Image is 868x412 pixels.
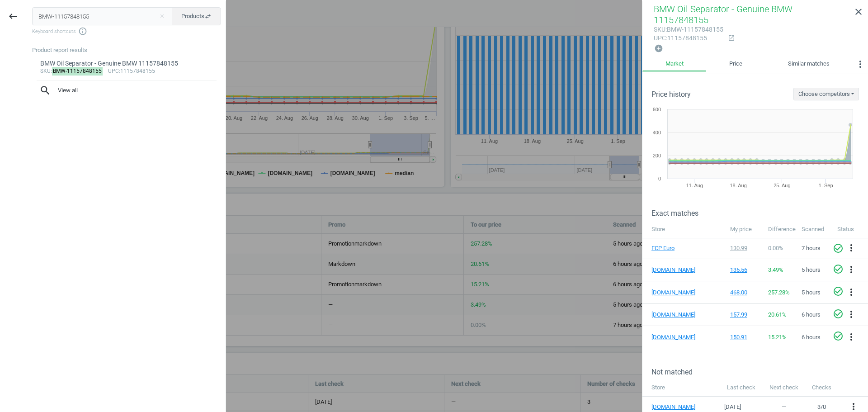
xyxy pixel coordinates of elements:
div: Product report results [32,46,226,54]
div: 130.99 [730,244,759,252]
div: : BMW-11157848155 [654,25,723,34]
div: : 11157848155 [654,34,723,43]
button: more_vert [846,242,857,254]
span: [DATE] [724,403,741,410]
button: Choose competitors [793,88,859,100]
div: 135.56 [730,266,759,274]
button: more_vert [853,57,868,75]
div: 150.91 [730,333,759,341]
i: check_circle_outline [833,308,844,319]
th: Checks [806,379,838,396]
tspan: 1. Sep [819,183,833,188]
h3: Price history [651,90,691,99]
button: more_vert [846,287,857,298]
div: 468.00 [730,289,759,297]
a: [DOMAIN_NAME] [651,266,697,274]
a: [DOMAIN_NAME] [651,289,697,297]
i: search [39,85,51,96]
th: My price [726,221,764,238]
a: open_in_new [723,34,735,43]
i: info_outline [78,27,87,36]
i: close [853,6,864,17]
a: Similar matches [765,57,853,72]
span: upc [108,68,119,74]
button: Close [155,12,169,20]
h3: Exact matches [651,209,868,218]
tspan: 18. Aug [730,183,746,188]
tspan: 25. Aug [774,183,790,188]
i: more_vert [855,59,866,70]
a: [DOMAIN_NAME] [651,403,706,411]
th: Scanned [797,221,833,238]
h3: Not matched [651,368,868,376]
button: keyboard_backspace [3,6,24,27]
span: sku [40,68,51,74]
a: Market [642,57,706,72]
th: Store [642,379,720,396]
i: more_vert [846,309,857,320]
span: 15.21 % [768,334,787,341]
text: 600 [653,107,661,112]
th: Status [833,221,868,238]
i: more_vert [846,264,857,275]
i: keyboard_backspace [8,11,19,22]
span: Products [181,12,212,20]
span: 6 hours [802,334,821,341]
text: 200 [653,153,661,158]
i: check_circle_outline [833,264,844,275]
span: 3.49 % [768,266,783,273]
mark: BMW-11157848155 [52,67,103,76]
span: upc [654,34,666,42]
div: 157.99 [730,311,759,319]
text: 0 [658,176,661,181]
a: [DOMAIN_NAME] [651,333,697,341]
th: Difference [764,221,797,238]
i: swap_horiz [204,13,212,20]
i: check_circle_outline [833,286,844,297]
i: check_circle_outline [833,243,844,254]
i: more_vert [848,401,859,412]
button: more_vert [846,331,857,343]
span: 5 hours [802,289,821,296]
i: more_vert [846,331,857,342]
button: more_vert [846,264,857,276]
span: 0.00 % [768,245,783,251]
span: View all [39,85,214,96]
input: Enter the SKU or product name [32,7,173,25]
div: : :11157848155 [40,68,213,75]
text: 400 [653,130,661,135]
span: 5 hours [802,266,821,273]
button: Productsswap_horiz [172,7,221,25]
span: sku [654,26,665,33]
button: add_circle [654,43,664,54]
a: [DOMAIN_NAME] [651,311,697,319]
i: more_vert [846,287,857,298]
th: Next check [762,379,805,396]
button: searchView all [32,81,221,100]
span: 6 hours [802,311,821,318]
i: more_vert [846,242,857,253]
div: BMW Oil Separator - Genuine BMW 11157848155 [40,59,213,68]
span: BMW Oil Separator - Genuine BMW 11157848155 [654,4,793,25]
span: 20.61 % [768,311,787,318]
i: open_in_new [728,34,735,42]
th: Last check [720,379,762,396]
span: Keyboard shortcuts [32,27,221,36]
span: 7 hours [802,245,821,251]
tspan: 11. Aug [686,183,703,188]
span: 257.28 % [768,289,790,296]
a: Price [706,57,765,72]
i: check_circle_outline [833,331,844,341]
i: add_circle [654,44,663,53]
a: FCP Euro [651,244,697,252]
button: more_vert [846,309,857,321]
th: Store [642,221,726,238]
